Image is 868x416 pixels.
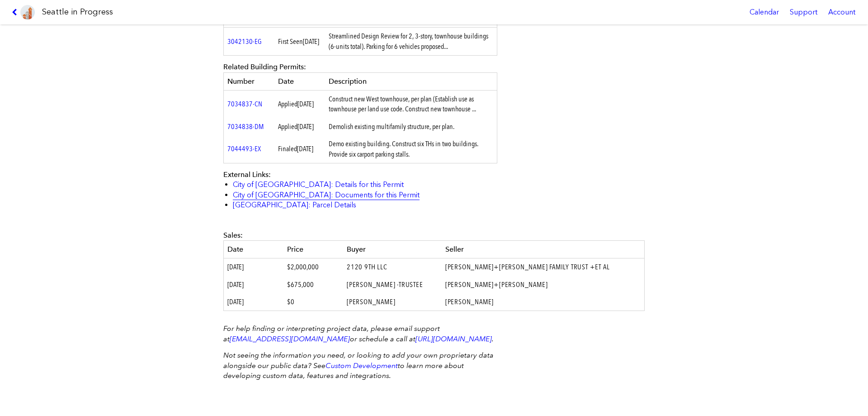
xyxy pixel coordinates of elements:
[274,91,325,118] td: Applied
[227,144,261,153] a: 7044493-EX
[223,170,271,179] span: External Links:
[283,293,343,311] td: $0
[415,335,492,343] a: [URL][DOMAIN_NAME]
[233,191,420,199] a: City of [GEOGRAPHIC_DATA]: Documents for this Permit
[233,180,404,189] a: City of [GEOGRAPHIC_DATA]: Details for this Permit
[227,297,244,306] span: [DATE]
[303,37,319,46] span: [DATE]
[227,37,262,46] a: 3042130-EG
[230,335,350,343] a: [EMAIL_ADDRESS][DOMAIN_NAME]
[224,240,283,258] th: Date
[223,324,494,343] em: For help finding or interpreting project data, please email support at or schedule a call at .
[325,91,497,118] td: Construct new West townhouse, per plan (Establish use as townhouse per land use code. Construct n...
[442,258,645,276] td: [PERSON_NAME]+[PERSON_NAME] FAMILY TRUST +ET AL
[325,72,497,90] th: Description
[325,361,398,370] a: Custom Development
[227,263,244,271] span: [DATE]
[227,122,264,131] a: 7034838-DM
[20,5,35,19] img: favicon-96x96.png
[325,135,497,163] td: Demo existing building. Construct six THs in two buildings. Provide six carport parking stalls.
[283,258,343,276] td: $2,000,000
[343,258,442,276] td: 2120 9TH LLC
[343,293,442,311] td: [PERSON_NAME]
[274,135,325,163] td: Finaled
[223,230,645,240] div: Sales:
[283,240,343,258] th: Price
[42,6,113,18] h1: Seattle in Progress
[227,100,262,108] a: 7034837-CN
[274,72,325,90] th: Date
[227,280,244,289] span: [DATE]
[274,28,325,56] td: First Seen
[442,293,645,311] td: [PERSON_NAME]
[442,276,645,293] td: [PERSON_NAME]+[PERSON_NAME]
[325,118,497,135] td: Demolish existing multifamily structure, per plan.
[343,240,442,258] th: Buyer
[274,118,325,135] td: Applied
[224,72,274,90] th: Number
[297,100,314,108] span: [DATE]
[297,144,313,153] span: [DATE]
[297,122,314,131] span: [DATE]
[325,28,497,56] td: Streamlined Design Review for 2, 3-story, townhouse buildings (6-units total). Parking for 6 vehi...
[223,62,306,71] span: Related Building Permits:
[223,351,494,380] em: Not seeing the information you need, or looking to add your own proprietary data alongside our pu...
[283,276,343,293] td: $675,000
[442,240,645,258] th: Seller
[343,276,442,293] td: [PERSON_NAME] -TRUSTEE
[233,201,356,209] a: [GEOGRAPHIC_DATA]: Parcel Details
